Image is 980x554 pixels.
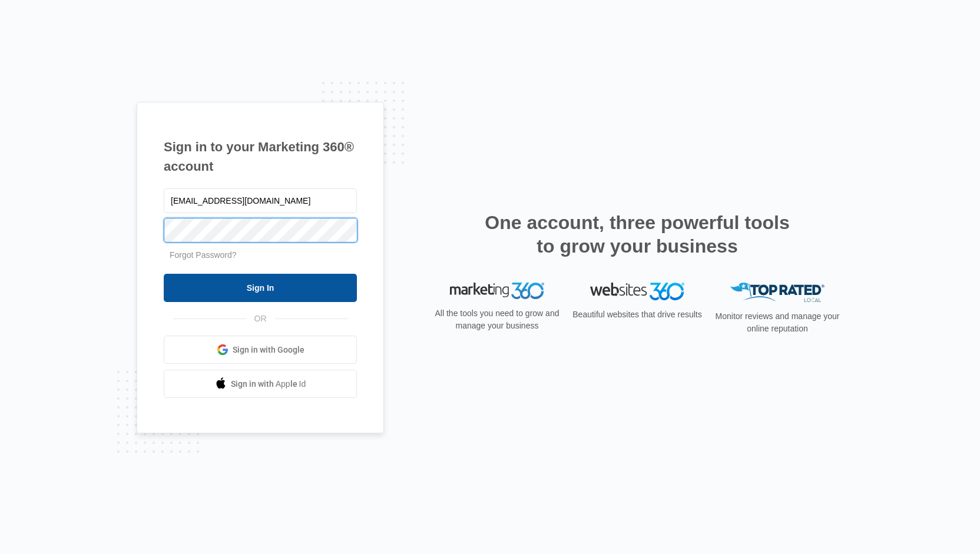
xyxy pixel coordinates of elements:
input: Email [164,188,357,213]
input: Sign In [164,274,357,302]
a: Forgot Password? [170,250,237,260]
p: Beautiful websites that drive results [571,308,703,321]
p: Monitor reviews and manage your online reputation [711,310,843,335]
img: Top Rated Local [730,283,825,302]
h2: One account, three powerful tools to grow your business [481,211,793,258]
img: Websites 360 [590,283,684,300]
a: Sign in with Google [164,336,357,364]
a: Sign in with Apple Id [164,370,357,398]
span: Sign in with Google [233,344,304,356]
span: Sign in with Apple Id [231,378,306,390]
h1: Sign in to your Marketing 360® account [164,137,357,176]
p: All the tools you need to grow and manage your business [431,307,563,332]
span: OR [246,313,275,325]
img: Marketing 360 [450,283,544,299]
